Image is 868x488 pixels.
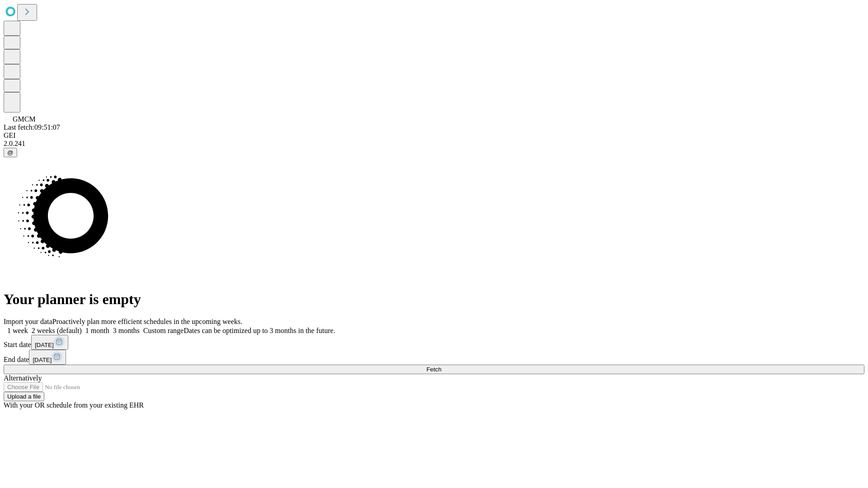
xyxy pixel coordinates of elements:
[113,327,140,334] span: 3 months
[52,318,242,325] span: Proactively plan more efficient schedules in the upcoming weeks.
[4,123,60,131] span: Last fetch: 09:51:07
[426,366,441,373] span: Fetch
[31,335,68,350] button: [DATE]
[33,357,52,363] span: [DATE]
[4,335,864,350] div: Start date
[4,131,864,140] div: GEI
[85,327,109,334] span: 1 month
[7,327,28,334] span: 1 week
[4,148,17,157] button: @
[4,140,864,148] div: 2.0.241
[13,115,36,123] span: GMCM
[184,327,335,334] span: Dates can be optimized up to 3 months in the future.
[143,327,184,334] span: Custom range
[4,365,864,374] button: Fetch
[4,350,864,365] div: End date
[4,392,44,401] button: Upload a file
[4,291,864,308] h1: Your planner is empty
[32,327,82,334] span: 2 weeks (default)
[35,342,54,348] span: [DATE]
[29,350,66,365] button: [DATE]
[4,374,42,382] span: Alternatively
[4,318,52,325] span: Import your data
[4,401,144,409] span: With your OR schedule from your existing EHR
[7,149,14,156] span: @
